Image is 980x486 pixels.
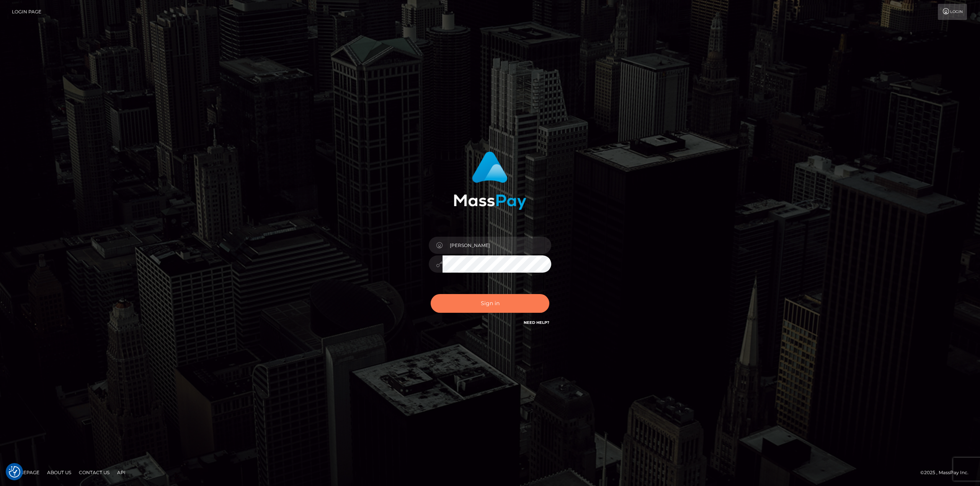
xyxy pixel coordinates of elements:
button: Sign in [431,294,549,313]
a: Login [938,4,967,20]
button: Consent Preferences [9,466,20,478]
div: © 2025 , MassPay Inc. [920,468,974,477]
a: API [114,466,129,478]
a: Homepage [8,466,42,478]
a: Contact Us [76,466,113,478]
img: Revisit consent button [9,466,20,478]
input: Username... [443,237,551,254]
img: MassPay Login [454,151,526,210]
a: Need Help? [524,320,549,325]
a: Login Page [12,4,41,20]
a: About Us [44,466,74,478]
